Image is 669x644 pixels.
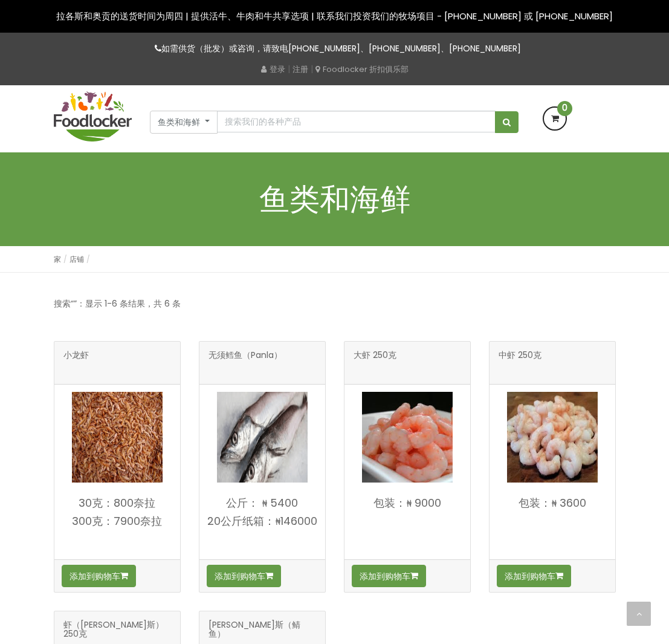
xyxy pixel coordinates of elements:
[215,570,265,582] font: 添加到购物车
[265,571,273,580] i: 添加到购物车
[150,111,218,134] button: 鱼类和海鲜
[449,42,521,54] a: [PHONE_NUMBER]
[207,565,281,588] button: 添加到购物车
[62,565,136,588] button: 添加到购物车
[63,619,164,640] font: 虾（[PERSON_NAME]斯）250克
[360,42,369,54] font: 、
[288,42,360,54] a: [PHONE_NUMBER]
[270,63,285,75] font: 登录
[208,349,282,361] font: 无须鳕鱼（Panla）
[72,392,163,483] img: 小龙虾
[288,63,290,75] font: |
[158,116,200,128] font: 鱼类和海鲜
[217,392,308,483] img: 无须鳕鱼（Panla）
[292,63,308,75] a: 注册
[323,63,409,75] font: Foodlocker 折扣俱乐部
[79,495,155,510] font: 30克：800奈拉
[259,178,410,221] font: 鱼类和海鲜
[373,495,441,510] font: 包装：₦ 9000
[369,42,441,54] a: [PHONE_NUMBER]
[69,570,120,582] font: 添加到购物车
[441,42,449,54] font: 、
[161,42,288,54] font: 如需供货（批发）或咨询，请致电
[354,349,396,361] font: 大虾 250克
[226,495,298,510] font: 公斤： ₦ 5400
[562,102,567,114] font: 0
[497,565,571,588] button: 添加到购物车
[410,571,418,580] i: 添加到购物车
[54,298,181,310] font: 搜索“”：显示 1-6 条结果，共 6 条
[120,571,128,580] i: 添加到购物车
[63,349,89,361] font: 小龙虾
[507,392,598,483] img: 中虾 250克
[352,565,426,588] button: 添加到购物车
[261,63,285,75] a: 登录
[311,63,313,75] font: |
[54,254,61,264] a: 家
[69,254,84,264] a: 店铺
[72,513,162,529] font: 300克：7900奈拉
[208,619,300,640] font: [PERSON_NAME]斯（鲭鱼）
[519,495,586,510] font: 包装：₦ 3600
[56,10,613,22] font: 拉各斯和奥贡的送货时间为周四 | 提供活牛、牛肉和牛共享选项 | 联系我们投资我们的牧场项目 - [PHONE_NUMBER] 或 [PHONE_NUMBER]
[207,513,317,529] font: 20公斤纸箱：₦146000
[499,349,541,361] font: 中虾 250克
[315,63,409,75] a: Foodlocker 折扣俱乐部
[360,570,410,582] font: 添加到购物车
[505,570,555,582] font: 添加到购物车
[362,392,453,483] img: 大虾 250克
[555,571,563,580] i: 添加到购物车
[54,91,132,141] img: 食物储物柜
[217,111,496,132] input: 搜索我们的各种产品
